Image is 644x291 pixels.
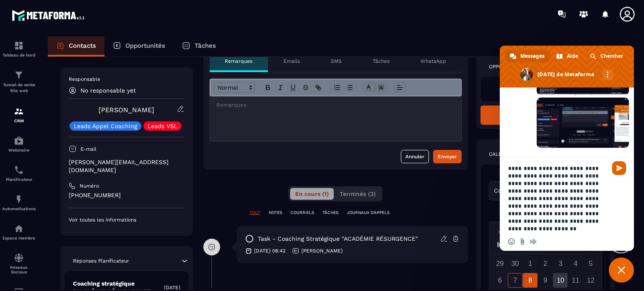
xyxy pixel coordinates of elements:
[269,210,282,216] p: NOTES
[14,224,24,234] img: automations
[195,42,216,49] p: Tâches
[493,256,507,271] div: 29
[148,123,177,129] p: Leads VSL
[295,191,329,197] span: En cours (1)
[2,236,36,240] p: Espace membre
[14,165,24,175] img: scheduler
[2,53,36,57] p: Tableau de bord
[14,253,24,263] img: social-network
[2,82,36,94] p: Tunnel de vente Site web
[373,58,390,64] p: Tâches
[12,8,87,23] img: logo
[283,58,300,64] p: Emails
[602,69,613,80] div: Autres canaux
[493,226,508,237] button: Previous month
[2,34,36,64] a: formationformationTableau de bord
[69,216,184,223] p: Voir toutes les informations
[568,273,583,288] div: 11
[14,106,24,116] img: formation
[493,273,507,288] div: 6
[2,265,36,274] p: Réseaux Sociaux
[69,191,184,199] p: [PHONE_NUMBER]
[99,106,154,114] a: [PERSON_NAME]
[508,165,607,232] textarea: Entrez votre message...
[2,159,36,188] a: schedulerschedulerPlanificateur
[80,146,96,152] p: E-mail
[2,100,36,129] a: formationformationCRM
[69,76,184,82] p: Responsable
[421,58,446,64] p: WhatsApp
[14,70,24,80] img: formation
[523,256,538,271] div: 1
[2,247,36,281] a: social-networksocial-networkRéseaux Sociaux
[73,258,129,264] p: Réponses Planificateur
[489,63,527,70] p: Opportunités
[225,58,252,64] p: Remarques
[80,183,99,189] p: Numéro
[174,36,224,57] a: Tâches
[249,210,260,216] p: TOUT
[492,239,507,254] div: lu
[74,123,137,129] p: Leads Appel Coaching
[600,50,623,62] span: Chercher
[2,206,36,211] p: Automatisations
[290,188,334,200] button: En cours (1)
[609,258,634,283] div: Fermer le chat
[301,247,343,254] p: [PERSON_NAME]
[335,188,381,200] button: Terminés (3)
[69,158,184,174] p: [PERSON_NAME][EMAIL_ADDRESS][DOMAIN_NAME]
[553,256,568,271] div: 3
[585,50,629,62] div: Chercher
[538,256,553,271] div: 2
[48,36,104,57] a: Contacts
[568,256,583,271] div: 4
[125,42,165,49] p: Opportunités
[508,273,522,288] div: 7
[489,85,602,93] p: Aucune opportunité liée
[340,191,376,197] span: Terminés (3)
[347,210,390,216] p: JOURNAUX D'APPELS
[104,36,174,57] a: Opportunités
[69,42,96,49] p: Contacts
[508,238,515,245] span: Insérer un emoji
[567,50,578,62] span: Aide
[519,238,526,245] span: Envoyer un fichier
[164,284,180,291] p: [DATE]
[583,273,598,288] div: 12
[492,186,636,196] span: Coaching stratégique "ACADÉMIE RÉSURGENCE"
[2,148,36,152] p: Webinaire
[508,256,522,271] div: 30
[2,188,36,217] a: automationsautomationsAutomatisations
[14,41,24,51] img: formation
[14,136,24,146] img: automations
[438,152,457,161] div: Envoyer
[401,150,429,163] button: Annuler
[2,217,36,247] a: automationsautomationsEspace membre
[530,238,537,245] span: Message audio
[2,64,36,100] a: formationformationTunnel de vente Site web
[612,161,626,175] span: Envoyer
[523,273,538,288] div: 8
[80,87,136,94] p: No responsable yet
[254,247,286,254] p: [DATE] 08:42
[480,106,611,125] button: Ajout opportunité
[538,273,553,288] div: 9
[2,177,36,182] p: Planificateur
[2,118,36,123] p: CRM
[322,210,338,216] p: TÂCHES
[489,151,521,157] p: Calendrier
[258,235,418,243] p: task - Coaching stratégique "ACADÉMIE RÉSURGENCE"
[551,50,584,62] div: Aide
[583,256,598,271] div: 5
[433,150,462,163] button: Envoyer
[331,58,342,64] p: SMS
[553,273,568,288] div: 10
[291,210,314,216] p: COURRIELS
[520,50,545,62] span: Messages
[14,194,24,204] img: automations
[505,50,551,62] div: Messages
[2,129,36,159] a: automationsautomationsWebinaire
